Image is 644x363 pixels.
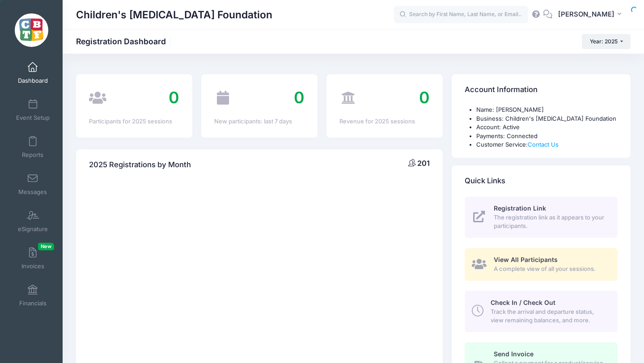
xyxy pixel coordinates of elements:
[465,248,618,281] a: View All Participants A complete view of all your sessions.
[465,168,505,194] h4: Quick Links
[12,94,54,126] a: Event Setup
[12,243,54,274] a: InvoicesNew
[12,280,54,311] a: Financials
[476,106,618,114] li: Name: [PERSON_NAME]
[18,225,48,233] span: eSignature
[16,114,50,122] span: Event Setup
[494,265,607,274] span: A complete view of all your sessions.
[294,88,305,107] span: 0
[76,37,174,46] h1: Registration Dashboard
[18,77,48,84] span: Dashboard
[12,169,54,200] a: Messages
[494,256,558,263] span: View All Participants
[89,152,191,177] h4: 2025 Registrations by Month
[476,123,618,132] li: Account: Active
[12,206,54,237] a: eSignature
[417,159,430,168] span: 201
[76,4,272,25] h1: Children's [MEDICAL_DATA] Foundation
[476,140,618,149] li: Customer Service:
[491,308,607,325] span: Track the arrival and departure status, view remaining balances, and more.
[12,131,54,163] a: Reports
[465,77,538,103] h4: Account Information
[465,197,618,238] a: Registration Link The registration link as it appears to your participants.
[476,132,618,141] li: Payments: Connected
[38,243,54,250] span: New
[19,300,47,307] span: Financials
[18,188,47,196] span: Messages
[21,262,44,270] span: Invoices
[528,141,559,148] a: Contact Us
[476,114,618,123] li: Business: Children's [MEDICAL_DATA] Foundation
[558,9,614,19] span: [PERSON_NAME]
[169,88,179,107] span: 0
[214,117,305,126] div: New participants: last 7 days
[394,6,528,24] input: Search by First Name, Last Name, or Email...
[582,34,631,49] button: Year: 2025
[494,350,534,358] span: Send Invoice
[89,117,179,126] div: Participants for 2025 sessions
[22,151,43,159] span: Reports
[12,57,54,89] a: Dashboard
[552,4,631,25] button: [PERSON_NAME]
[494,204,546,212] span: Registration Link
[419,88,430,107] span: 0
[15,13,48,47] img: Children's Brain Tumor Foundation
[465,291,618,332] a: Check In / Check Out Track the arrival and departure status, view remaining balances, and more.
[339,117,430,126] div: Revenue for 2025 sessions
[590,38,618,45] span: Year: 2025
[491,299,555,306] span: Check In / Check Out
[494,213,607,231] span: The registration link as it appears to your participants.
